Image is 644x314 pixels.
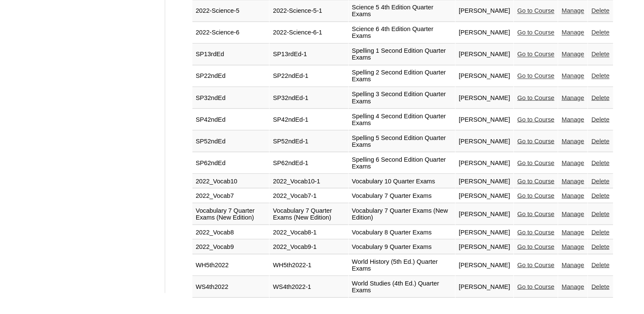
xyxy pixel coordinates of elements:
a: Manage [561,243,584,250]
a: Manage [561,228,584,235]
a: Manage [561,29,584,36]
a: Manage [561,210,584,217]
a: Go to Course [517,192,554,199]
td: SP52ndEd [192,131,269,152]
td: 2022_Vocab10-1 [269,174,348,188]
td: SP13rdEd-1 [269,44,348,65]
td: 2022-Science-5-1 [269,0,348,22]
td: Vocabulary 8 Quarter Exams [349,225,455,240]
a: Delete [591,210,609,217]
td: WS4th2022 [192,276,269,297]
td: WH5th2022-1 [269,254,348,276]
td: Science 5 4th Edition Quarter Exams [349,0,455,22]
td: Spelling 4 Second Edition Quarter Exams [349,109,455,130]
a: Delete [591,137,609,144]
a: Go to Course [517,283,554,290]
a: Go to Course [517,228,554,235]
a: Manage [561,192,584,199]
td: 2022_Vocab9 [192,240,269,254]
a: Go to Course [517,137,554,144]
a: Delete [591,51,609,57]
a: Delete [591,94,609,101]
a: Manage [561,159,584,166]
td: SP62ndEd [192,152,269,174]
td: SP22ndEd [192,66,269,87]
td: Science 6 4th Edition Quarter Exams [349,22,455,43]
td: 2022-Science-6 [192,22,269,43]
td: [PERSON_NAME] [455,225,514,240]
td: [PERSON_NAME] [455,44,514,65]
td: 2022_Vocab7-1 [269,188,348,203]
td: Vocabulary 9 Quarter Exams [349,240,455,254]
a: Delete [591,177,609,184]
a: Delete [591,116,609,123]
td: [PERSON_NAME] [455,203,514,225]
td: [PERSON_NAME] [455,109,514,130]
a: Go to Course [517,116,554,123]
a: Go to Course [517,7,554,14]
a: Go to Course [517,94,554,101]
a: Delete [591,29,609,36]
td: [PERSON_NAME] [455,0,514,22]
a: Delete [591,72,609,79]
a: Delete [591,261,609,268]
td: Spelling 3 Second Edition Quarter Exams [349,87,455,108]
td: Vocabulary 7 Quarter Exams (New Edition) [269,203,348,225]
td: 2022_Vocab7 [192,188,269,203]
td: [PERSON_NAME] [455,22,514,43]
a: Go to Course [517,261,554,268]
a: Go to Course [517,243,554,250]
a: Go to Course [517,159,554,166]
td: [PERSON_NAME] [455,131,514,152]
td: [PERSON_NAME] [455,66,514,87]
td: [PERSON_NAME] [455,152,514,174]
a: Manage [561,72,584,79]
td: Spelling 6 Second Edition Quarter Exams [349,152,455,174]
td: 2022_Vocab10 [192,174,269,188]
td: Spelling 2 Second Edition Quarter Exams [349,66,455,87]
a: Manage [561,137,584,144]
td: [PERSON_NAME] [455,87,514,108]
a: Go to Course [517,177,554,184]
td: SP22ndEd-1 [269,66,348,87]
a: Delete [591,228,609,235]
a: Delete [591,7,609,14]
td: SP32ndEd-1 [269,87,348,108]
td: 2022-Science-5 [192,0,269,22]
td: [PERSON_NAME] [455,276,514,297]
a: Manage [561,177,584,184]
td: Spelling 1 Second Edition Quarter Exams [349,44,455,65]
td: SP42ndEd [192,109,269,130]
td: SP13rdEd [192,44,269,65]
td: [PERSON_NAME] [455,174,514,188]
td: SP32ndEd [192,87,269,108]
td: SP52ndEd-1 [269,131,348,152]
td: Vocabulary 10 Quarter Exams [349,174,455,188]
td: Vocabulary 7 Quarter Exams (New Edition) [192,203,269,225]
a: Manage [561,283,584,290]
a: Delete [591,283,609,290]
a: Manage [561,7,584,14]
td: [PERSON_NAME] [455,254,514,276]
td: SP42ndEd-1 [269,109,348,130]
a: Go to Course [517,210,554,217]
td: 2022_Vocab8 [192,225,269,240]
td: Vocabulary 7 Quarter Exams (New Edition) [349,203,455,225]
td: World Studies (4th Ed.) Quarter Exams [349,276,455,297]
a: Manage [561,51,584,57]
td: WS4th2022-1 [269,276,348,297]
td: 2022_Vocab9-1 [269,240,348,254]
a: Delete [591,192,609,199]
a: Go to Course [517,29,554,36]
td: Vocabulary 7 Quarter Exams [349,188,455,203]
a: Manage [561,261,584,268]
a: Manage [561,116,584,123]
a: Go to Course [517,72,554,79]
td: Spelling 5 Second Edition Quarter Exams [349,131,455,152]
td: 2022_Vocab8-1 [269,225,348,240]
td: WH5th2022 [192,254,269,276]
a: Delete [591,243,609,250]
a: Manage [561,94,584,101]
td: [PERSON_NAME] [455,240,514,254]
td: [PERSON_NAME] [455,188,514,203]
